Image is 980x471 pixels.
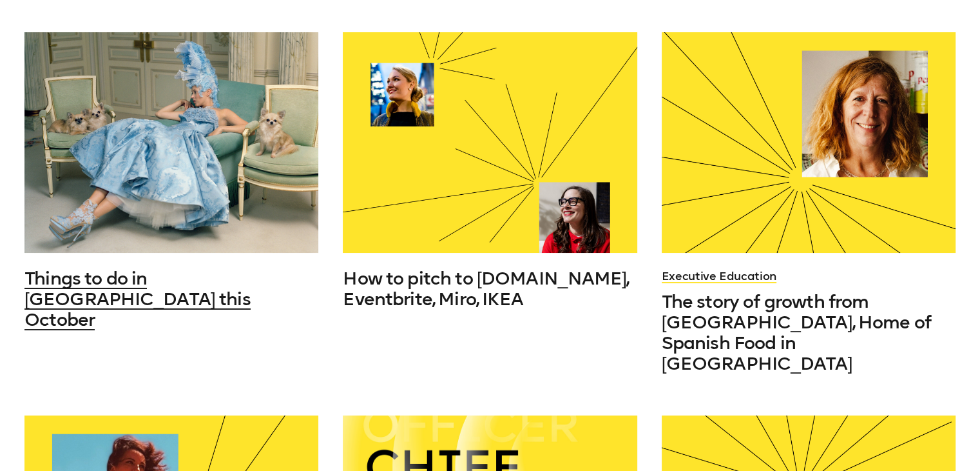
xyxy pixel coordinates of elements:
span: The story of growth from [GEOGRAPHIC_DATA], Home of Spanish Food in [GEOGRAPHIC_DATA] [662,291,931,374]
a: How to pitch to [DOMAIN_NAME], Eventbrite, Miro, IKEA [343,268,637,310]
span: Things to do in [GEOGRAPHIC_DATA] this October [24,268,251,330]
a: Executive Education [662,269,776,283]
span: How to pitch to [DOMAIN_NAME], Eventbrite, Miro, IKEA [343,268,628,310]
a: Things to do in [GEOGRAPHIC_DATA] this October [24,268,318,330]
a: The story of growth from [GEOGRAPHIC_DATA], Home of Spanish Food in [GEOGRAPHIC_DATA] [662,292,956,374]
